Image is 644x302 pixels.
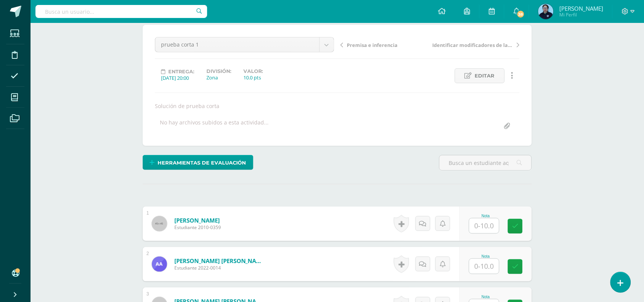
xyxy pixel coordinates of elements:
span: Herramientas de evaluación [158,156,246,170]
div: 10.0 pts [243,74,263,81]
a: [PERSON_NAME] [PERSON_NAME] [174,257,266,265]
span: Identificar modificadores de la oración [433,42,514,48]
input: Busca un usuario... [35,5,207,18]
span: Editar [475,69,495,83]
span: prueba corta 1 [161,37,314,52]
img: b2321dda38d0346e3052fe380a7563d1.png [538,4,554,19]
span: [PERSON_NAME] [559,5,603,12]
label: División: [206,68,231,74]
a: prueba corta 1 [155,37,334,52]
a: [PERSON_NAME] [174,216,221,224]
div: Solución de prueba corta [152,102,523,110]
div: Nota [469,214,502,218]
input: 0-10.0 [469,218,499,233]
img: 83f41ff7a4367ca8daa93f9587ee4aba.png [152,257,167,272]
div: [DATE] 20:00 [161,74,194,81]
span: Entrega: [168,69,194,74]
div: Nota [469,254,502,258]
div: Nota [469,295,502,299]
span: 38 [517,10,525,18]
a: Identificar modificadores de la oración [430,41,520,48]
span: Estudiante 2022-0014 [174,265,266,271]
input: 0-10.0 [469,259,499,274]
div: Zona [206,74,231,81]
span: Estudiante 2010-0359 [174,224,221,231]
img: 45x45 [152,216,167,231]
label: Valor: [243,68,263,74]
input: Busca un estudiante aquí... [440,155,531,170]
span: Mi Perfil [559,11,603,18]
a: Herramientas de evaluación [143,155,253,170]
a: Premisa e inferencia [340,41,430,48]
div: No hay archivos subidos a esta actividad... [160,119,269,134]
span: Premisa e inferencia [347,42,398,48]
